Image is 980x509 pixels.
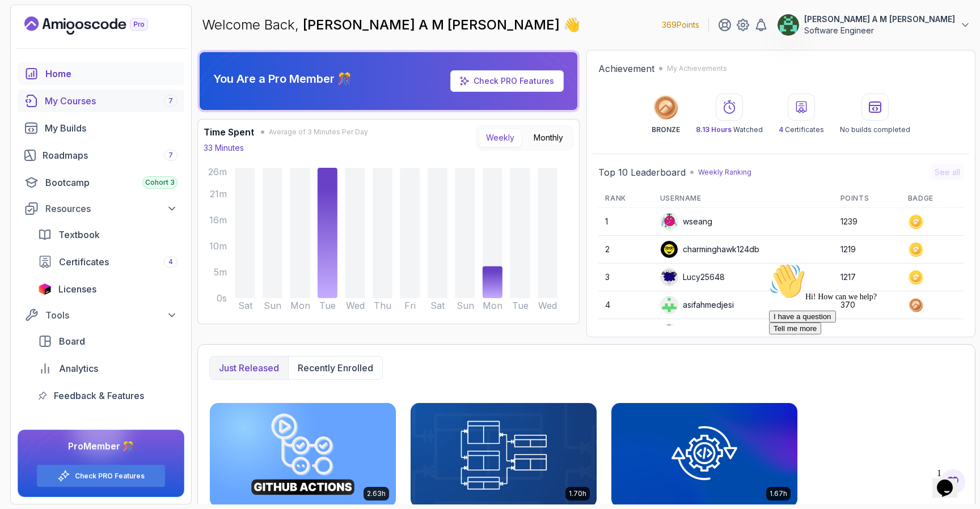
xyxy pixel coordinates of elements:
div: Resources [45,202,178,215]
a: home [18,62,184,85]
p: BRONZE [652,125,680,134]
button: Tell me more [5,64,57,76]
p: Watched [696,125,763,134]
p: 1.70h [569,489,586,498]
p: Recently enrolled [298,361,373,375]
span: 4 [779,125,783,134]
tspan: 16m [209,214,227,226]
p: 369 Points [662,19,699,31]
td: 1 [598,208,653,236]
span: Licenses [58,282,96,296]
td: 2 [598,236,653,264]
span: Average of 3 Minutes Per Day [269,128,368,137]
span: 4 [168,257,173,266]
div: wseang [660,213,712,231]
a: analytics [31,357,184,380]
a: bootcamp [18,171,184,194]
img: Java Integration Testing card [611,403,797,507]
span: Hi! How can we help? [5,34,112,43]
h3: Time Spent [204,125,254,139]
tspan: 5m [214,266,227,278]
tspan: Wed [538,300,557,311]
p: My Achievements [667,64,727,73]
img: user profile image [661,296,678,313]
tspan: Sat [430,300,445,311]
div: Roadmaps [43,149,178,162]
button: See all [931,164,964,180]
button: Weekly [479,128,522,147]
th: Badge [901,189,964,208]
a: board [31,330,184,353]
h2: Achievement [598,62,654,75]
td: 5 [598,319,653,347]
td: 3 [598,264,653,291]
tspan: 10m [209,240,227,252]
div: Home [45,67,178,80]
a: Landing page [24,16,174,35]
button: user profile image[PERSON_NAME] A M [PERSON_NAME]Software Engineer [777,14,971,36]
img: user profile image [661,241,678,258]
span: 👋 [563,16,580,34]
button: Monthly [526,128,571,147]
span: 7 [168,96,173,105]
img: jetbrains icon [38,283,52,295]
span: Board [59,334,85,348]
div: charminghawk124db [660,240,759,258]
a: textbook [31,223,184,246]
div: My Courses [45,94,178,108]
tspan: Fri [404,300,416,311]
th: Rank [598,189,653,208]
div: 👋Hi! How can we help?I have a questionTell me more [5,5,209,76]
tspan: Sat [238,300,253,311]
tspan: Sun [457,300,474,311]
div: asifahmedjesi [660,296,734,314]
a: feedback [31,384,184,407]
a: licenses [31,278,184,300]
span: Feedback & Features [54,389,144,402]
td: 1239 [834,208,901,236]
tspan: Wed [346,300,365,311]
span: 8.13 Hours [696,125,732,134]
img: default monster avatar [661,269,678,286]
tspan: Tue [319,300,336,311]
p: No builds completed [840,125,910,134]
td: 1219 [834,236,901,264]
p: 33 Minutes [204,142,244,154]
iframe: chat widget [932,464,969,498]
div: Bootcamp [45,176,178,189]
img: CI/CD with GitHub Actions card [210,403,396,507]
button: Recently enrolled [288,357,382,379]
a: builds [18,117,184,139]
tspan: Thu [374,300,391,311]
td: 4 [598,291,653,319]
th: Points [834,189,901,208]
a: roadmaps [18,144,184,167]
tspan: 0s [217,292,227,304]
img: default monster avatar [661,213,678,230]
a: Check PRO Features [474,76,554,86]
p: Software Engineer [804,25,955,36]
tspan: 21m [210,188,227,200]
img: :wave: [5,5,41,41]
button: Check PRO Features [36,464,166,487]
p: Welcome Back, [202,16,580,34]
p: 1.67h [770,489,787,498]
p: Weekly Ranking [698,168,751,177]
button: Tools [18,305,184,325]
div: My Builds [45,121,178,135]
button: I have a question [5,52,71,64]
a: Check PRO Features [450,70,564,92]
iframe: chat widget [764,258,969,458]
img: Database Design & Implementation card [411,403,597,507]
button: Resources [18,198,184,219]
th: Username [653,189,834,208]
div: Sabrina0704 [660,324,732,342]
button: Just released [210,357,288,379]
div: Lucy25648 [660,268,725,286]
img: user profile image [778,14,799,36]
h2: Top 10 Leaderboard [598,166,686,179]
span: 7 [168,151,173,160]
a: Check PRO Features [75,472,145,481]
tspan: Mon [483,300,502,311]
p: Just released [219,361,279,375]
